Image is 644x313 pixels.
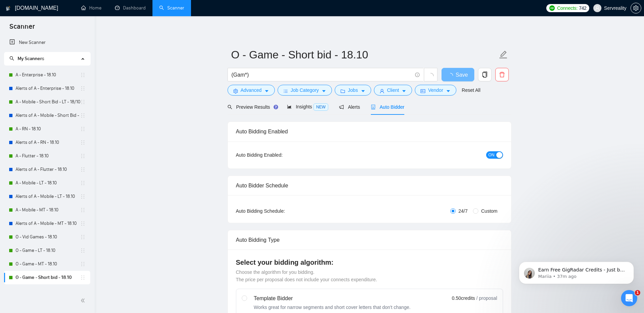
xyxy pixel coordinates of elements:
[462,86,480,94] a: Reset All
[16,122,80,136] a: A - RN - 18.10
[509,247,644,295] iframe: Intercom notifications message
[4,95,90,109] li: A - Mobile - Short Bid - LT - 18/10
[621,290,637,306] iframe: Intercom live chat
[4,203,90,217] li: A - Mobile - MT - 18.10
[16,230,80,244] a: O - Vid Games - 18.10
[228,104,276,110] span: Preview Results
[4,271,90,284] li: O - Game - Short bid - 18.10
[557,4,577,12] span: Connects:
[4,190,90,203] li: Alerts of A - Mobile - LT - 18.10
[80,86,86,91] span: holder
[499,50,508,59] span: edit
[80,207,86,213] span: holder
[4,163,90,176] li: Alerts of A - Flutter - 18.10
[631,5,641,11] span: setting
[232,71,412,79] input: Search Freelance Jobs...
[488,151,495,159] span: ON
[16,271,80,284] a: O - Game - Short bid - 18.10
[478,68,492,81] button: copy
[9,36,85,49] a: New Scanner
[630,5,641,11] a: setting
[313,103,328,111] span: NEW
[16,257,80,271] a: O - Game - MT - 18.10
[16,136,80,149] a: Alerts of A - RN - 18.10
[442,68,474,81] button: Save
[428,73,434,79] span: loading
[635,290,640,295] span: 1
[339,105,344,109] span: notification
[80,194,86,199] span: holder
[9,56,14,61] span: search
[496,72,508,78] span: delete
[4,122,90,136] li: A - RN - 18.10
[80,234,86,240] span: holder
[16,82,80,95] a: Alerts of A - Enterprise - 18.10
[371,105,376,109] span: robot
[236,122,503,141] div: Auto Bidding Enabled
[236,230,503,250] div: Auto Bidding Type
[4,36,90,49] li: New Scanner
[80,248,86,253] span: holder
[18,56,44,61] span: My Scanners
[421,88,425,94] span: idcard
[4,176,90,190] li: A - Mobile - LT - 18.10
[4,230,90,244] li: O - Vid Games - 18.10
[549,5,555,11] img: upwork-logo.png
[4,82,90,95] li: Alerts of A - Enterprise - 18.10
[380,88,384,94] span: user
[321,88,326,94] span: caret-down
[236,207,325,215] div: Auto Bidding Schedule:
[264,88,269,94] span: caret-down
[16,203,80,217] a: A - Mobile - MT - 18.10
[4,284,90,298] li: O - Game - 12am-midday - 18.10
[287,104,328,109] span: Insights
[80,126,86,132] span: holder
[371,104,404,110] span: Auto Bidder
[80,153,86,159] span: holder
[233,88,238,94] span: setting
[4,257,90,271] li: O - Game - MT - 18.10
[278,85,332,96] button: barsJob Categorycaret-down
[428,86,443,94] span: Vendor
[16,176,80,190] a: A - Mobile - LT - 18.10
[16,95,80,109] a: A - Mobile - Short Bid - LT - 18/10
[495,68,509,81] button: delete
[231,46,498,63] input: Scanner name...
[579,4,586,12] span: 742
[287,104,292,109] span: area-chart
[630,3,641,14] button: setting
[335,85,371,96] button: folderJobscaret-down
[16,163,80,176] a: Alerts of A - Flutter - 18.10
[80,99,86,105] span: holder
[254,304,411,311] div: Works great for narrow segments and short cover letters that don't change.
[387,86,399,94] span: Client
[476,295,497,302] span: / proposal
[478,72,491,78] span: copy
[452,294,475,302] span: 0.50 credits
[80,261,86,267] span: holder
[241,86,262,94] span: Advanced
[273,104,279,110] div: Tooltip anchor
[80,275,86,280] span: holder
[4,136,90,149] li: Alerts of A - RN - 18.10
[80,113,86,118] span: holder
[81,5,101,11] a: homeHome
[80,167,86,172] span: holder
[6,3,10,14] img: logo
[80,140,86,145] span: holder
[4,244,90,257] li: O - Game - LT - 18.10
[236,258,503,267] h4: Select your bidding algorithm:
[4,109,90,122] li: Alerts of A - Mobile - Short Bid - LT - 18/10
[402,88,406,94] span: caret-down
[80,221,86,226] span: holder
[80,180,86,186] span: holder
[478,207,500,215] span: Custom
[16,190,80,203] a: Alerts of A - Mobile - LT - 18.10
[283,88,288,94] span: bars
[415,73,420,77] span: info-circle
[4,68,90,82] li: A - Enterprise - 18.10
[16,244,80,257] a: O - Game - LT - 18.10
